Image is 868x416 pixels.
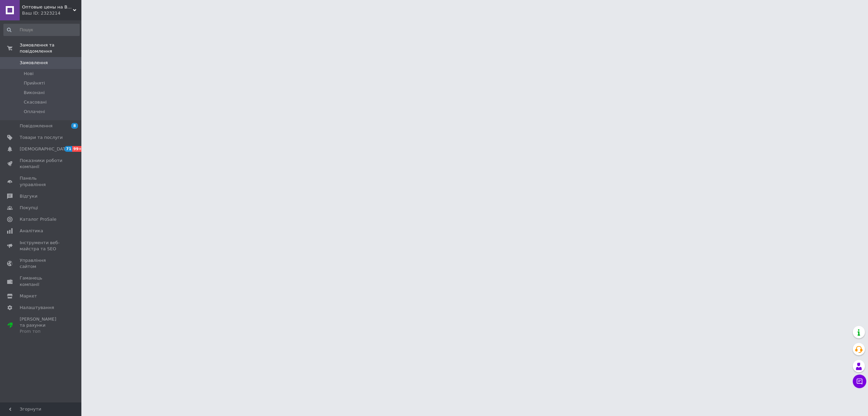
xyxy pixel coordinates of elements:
[20,305,54,311] span: Налаштування
[24,71,34,77] span: Нові
[20,146,70,152] span: [DEMOGRAPHIC_DATA]
[20,123,53,129] span: Повідомлення
[71,123,78,129] span: 8
[20,228,43,234] span: Аналітика
[853,375,866,388] button: Чат з покупцем
[3,24,80,36] input: Пошук
[20,205,38,211] span: Покупці
[64,146,72,152] span: 71
[20,275,63,287] span: Гаманець компанії
[20,158,63,170] span: Показники роботи компанії
[24,90,45,96] span: Виконані
[20,257,63,270] span: Управління сайтом
[22,10,81,16] div: Ваш ID: 2323214
[24,109,45,115] span: Оплачені
[20,240,63,252] span: Інструменти веб-майстра та SEO
[24,99,47,105] span: Скасовані
[20,175,63,187] span: Панель управління
[20,193,37,199] span: Відгуки
[20,42,81,54] span: Замовлення та повідомлення
[20,134,63,141] span: Товари та послуги
[20,328,63,334] div: Prom топ
[20,316,63,335] span: [PERSON_NAME] та рахунки
[20,293,37,299] span: Маркет
[24,80,45,86] span: Прийняті
[72,146,83,152] span: 99+
[20,60,48,66] span: Замовлення
[20,216,56,222] span: Каталог ProSale
[22,4,73,10] span: Оптовые цены на Всё!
